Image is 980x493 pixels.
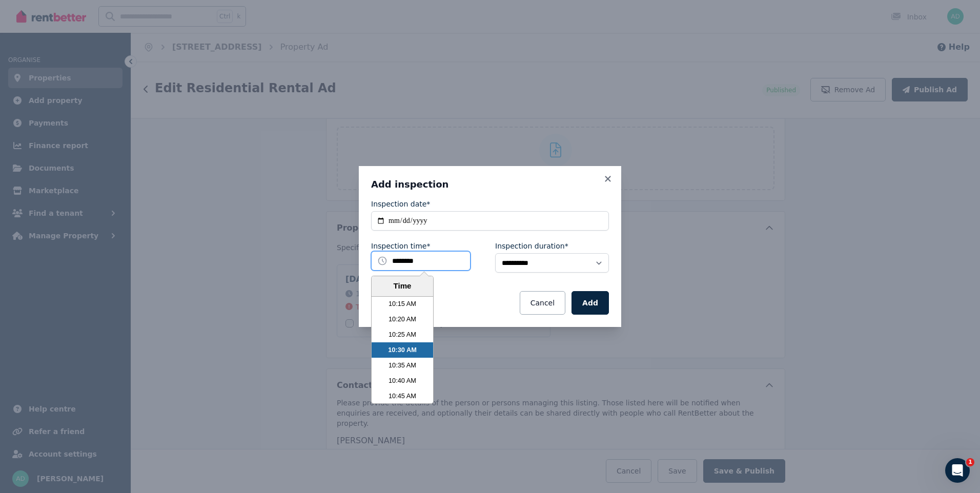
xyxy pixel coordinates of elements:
[372,297,433,404] ul: Time
[372,373,433,388] li: 10:40 AM
[372,342,433,358] li: 10:30 AM
[372,358,433,373] li: 10:35 AM
[520,291,565,315] button: Cancel
[945,458,970,483] iframe: Intercom live chat
[372,388,433,404] li: 10:45 AM
[495,241,568,251] label: Inspection duration*
[371,241,430,251] label: Inspection time*
[372,296,433,312] li: 10:15 AM
[374,280,431,292] div: Time
[371,178,609,191] h3: Add inspection
[372,327,433,342] li: 10:25 AM
[571,291,609,315] button: Add
[371,199,430,209] label: Inspection date*
[966,458,974,466] span: 1
[372,312,433,327] li: 10:20 AM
